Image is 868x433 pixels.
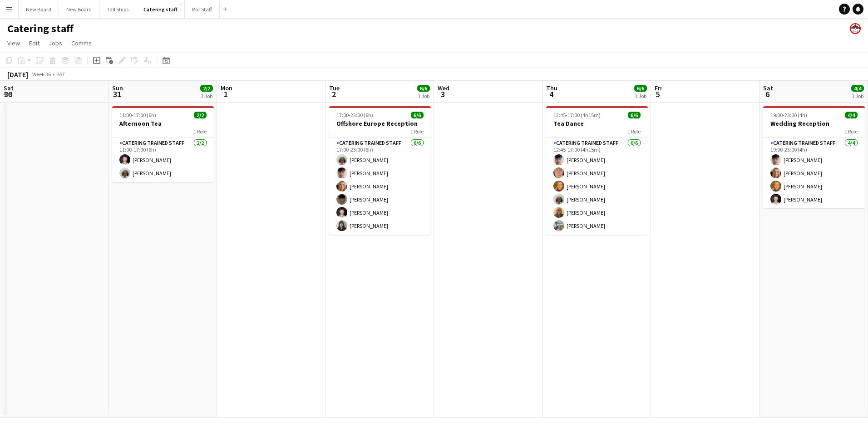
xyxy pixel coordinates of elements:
[417,85,430,92] span: 6/6
[194,112,207,118] span: 2/2
[635,93,646,99] div: 1 Job
[627,128,641,135] span: 1 Role
[112,106,214,182] app-job-card: 11:00-17:00 (6h)2/2Afternoon Tea1 RoleCatering trained staff2/211:00-17:00 (6h)[PERSON_NAME][PERS...
[111,89,123,99] span: 31
[119,112,156,118] span: 11:00-17:00 (6h)
[112,119,214,128] h3: Afternoon Tea
[763,106,865,208] app-job-card: 19:00-23:00 (4h)4/4Wedding Reception1 RoleCatering trained staff4/419:00-23:00 (4h)[PERSON_NAME][...
[25,37,43,49] a: Edit
[418,93,429,99] div: 1 Job
[56,71,65,78] div: BST
[553,112,601,118] span: 12:45-17:00 (4h15m)
[2,89,14,99] span: 30
[336,112,373,118] span: 17:00-23:00 (6h)
[219,89,232,99] span: 1
[655,84,662,92] span: Fri
[762,89,773,99] span: 6
[763,119,865,128] h3: Wedding Reception
[634,85,647,92] span: 6/6
[112,138,214,182] app-card-role: Catering trained staff2/211:00-17:00 (6h)[PERSON_NAME][PERSON_NAME]
[770,112,807,118] span: 19:00-23:00 (4h)
[221,84,232,92] span: Mon
[329,84,340,92] span: Tue
[7,39,20,47] span: View
[436,89,449,99] span: 3
[851,85,864,92] span: 4/4
[545,89,557,99] span: 4
[628,112,641,118] span: 6/6
[438,84,449,92] span: Wed
[546,119,648,128] h3: Tea Dance
[99,0,136,18] button: Tall Ships
[546,84,557,92] span: Thu
[30,71,53,78] span: Week 36
[71,39,92,47] span: Comms
[329,106,431,235] app-job-card: 17:00-23:00 (6h)6/6Offshore Europe Reception1 RoleCatering trained staff6/617:00-23:00 (6h)[PERSO...
[763,138,865,208] app-card-role: Catering trained staff4/419:00-23:00 (4h)[PERSON_NAME][PERSON_NAME][PERSON_NAME][PERSON_NAME]
[328,89,340,99] span: 2
[112,84,123,92] span: Sun
[653,89,662,99] span: 5
[7,22,74,35] h1: Catering staff
[852,93,863,99] div: 1 Job
[136,0,185,18] button: Catering staff
[546,106,648,235] app-job-card: 12:45-17:00 (4h15m)6/6Tea Dance1 RoleCatering trained staff6/612:45-17:00 (4h15m)[PERSON_NAME][PE...
[201,93,212,99] div: 1 Job
[68,37,95,49] a: Comms
[329,138,431,235] app-card-role: Catering trained staff6/617:00-23:00 (6h)[PERSON_NAME][PERSON_NAME][PERSON_NAME][PERSON_NAME][PER...
[45,37,66,49] a: Jobs
[59,0,99,18] button: New Board
[7,70,28,79] div: [DATE]
[4,84,14,92] span: Sat
[200,85,213,92] span: 2/2
[850,23,861,34] app-user-avatar: Beach Ballroom
[19,0,59,18] button: New Board
[4,37,24,49] a: View
[411,112,424,118] span: 6/6
[845,112,858,118] span: 4/4
[185,0,220,18] button: Bar Staff
[49,39,62,47] span: Jobs
[193,128,207,135] span: 1 Role
[844,128,858,135] span: 1 Role
[763,84,773,92] span: Sat
[329,119,431,128] h3: Offshore Europe Reception
[546,138,648,235] app-card-role: Catering trained staff6/612:45-17:00 (4h15m)[PERSON_NAME][PERSON_NAME][PERSON_NAME][PERSON_NAME][...
[29,39,39,47] span: Edit
[410,128,424,135] span: 1 Role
